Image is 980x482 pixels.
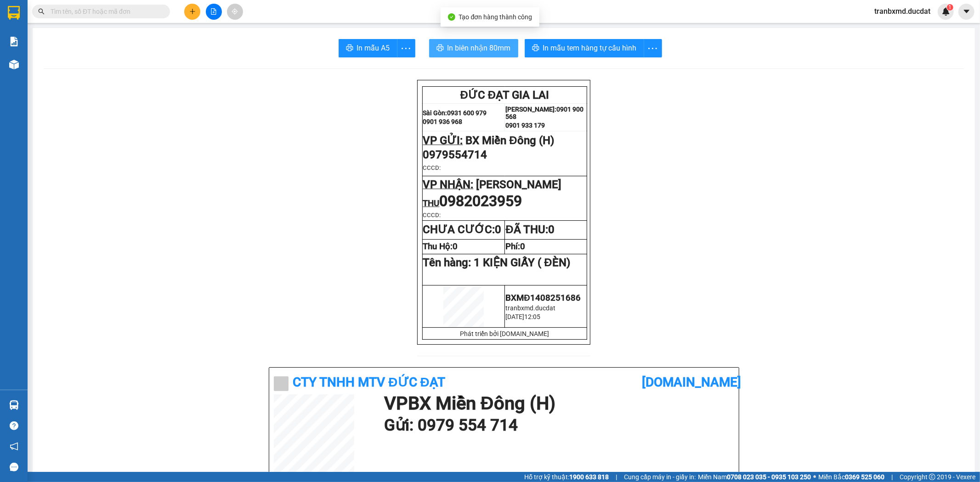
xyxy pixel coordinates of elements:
[9,60,19,69] img: warehouse-icon
[948,4,952,11] span: 1
[616,472,617,482] span: |
[423,164,441,171] span: CCCD:
[548,223,555,236] span: 0
[384,394,730,413] h1: VP BX Miền Đông (H)
[813,475,816,479] span: ⚪️
[524,313,540,320] span: 12:05
[210,8,217,15] span: file-add
[384,413,730,438] h1: Gửi: 0979 554 714
[38,8,45,15] span: search
[10,421,18,430] span: question-circle
[423,223,502,236] strong: CHƯA CƯỚC:
[532,44,539,53] span: printer
[423,256,570,269] span: Tên hàng:
[818,472,884,482] span: Miền Bắc
[543,42,637,54] span: In mẫu tem hàng tự cấu hình
[505,223,554,236] strong: ĐÃ THU:
[423,178,474,191] span: VP NHẬN:
[397,39,415,57] button: more
[10,463,18,471] span: message
[422,328,587,340] td: Phát triển bởi [DOMAIN_NAME]
[423,148,487,161] span: 0979554714
[423,134,463,147] span: VP GỬI:
[505,122,545,129] strong: 0901 933 179
[184,4,200,20] button: plus
[423,212,441,219] span: CCCD:
[524,472,609,482] span: Hỗ trợ kỹ thuật:
[339,39,397,57] button: printerIn mẫu A5
[293,375,445,390] b: CTy TNHH MTV ĐỨC ĐẠT
[448,42,511,54] span: In biên nhận 80mm
[423,198,440,208] span: THU
[466,134,554,147] span: BX Miền Đông (H)
[963,7,971,16] span: caret-down
[958,4,974,20] button: caret-down
[929,474,935,480] span: copyright
[459,13,532,21] span: Tạo đơn hàng thành công
[423,241,458,252] strong: Thu Hộ:
[505,293,580,303] span: BXMĐ1408251686
[51,6,159,17] input: Tìm tên, số ĐT hoặc mã đơn
[845,473,884,481] strong: 0369 525 060
[232,8,238,15] span: aim
[357,42,390,54] span: In mẫu A5
[423,109,448,117] strong: Sài Gòn:
[436,44,444,53] span: printer
[698,472,811,482] span: Miền Nam
[505,241,525,252] strong: Phí:
[891,472,893,482] span: |
[474,256,570,269] span: 1 KIỆN GIẤY ( ĐÈN)
[505,106,583,120] strong: 0901 900 568
[520,241,525,252] span: 0
[346,44,353,53] span: printer
[476,178,562,191] span: [PERSON_NAME]
[448,13,455,21] span: check-circle
[460,89,549,101] span: ĐỨC ĐẠT GIA LAI
[423,118,463,125] strong: 0901 936 968
[727,473,811,481] strong: 0708 023 035 - 0935 103 250
[505,106,556,113] strong: [PERSON_NAME]:
[624,472,696,482] span: Cung cấp máy in - giấy in:
[8,6,20,20] img: logo-vxr
[642,375,741,390] b: [DOMAIN_NAME]
[397,43,415,54] span: more
[189,8,196,15] span: plus
[495,223,502,236] span: 0
[505,313,524,320] span: [DATE]
[227,4,243,20] button: aim
[947,4,953,11] sup: 1
[440,192,522,210] span: 0982023959
[942,7,950,16] img: icon-new-feature
[505,304,555,312] span: tranbxmd.ducdat
[644,39,662,57] button: more
[525,39,644,57] button: printerIn mẫu tem hàng tự cấu hình
[10,442,18,451] span: notification
[867,6,938,17] span: tranbxmd.ducdat
[448,109,487,117] strong: 0931 600 979
[9,400,19,410] img: warehouse-icon
[429,39,518,57] button: printerIn biên nhận 80mm
[453,241,458,252] span: 0
[644,43,662,54] span: more
[206,4,222,20] button: file-add
[569,473,609,481] strong: 1900 633 818
[9,37,19,46] img: solution-icon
